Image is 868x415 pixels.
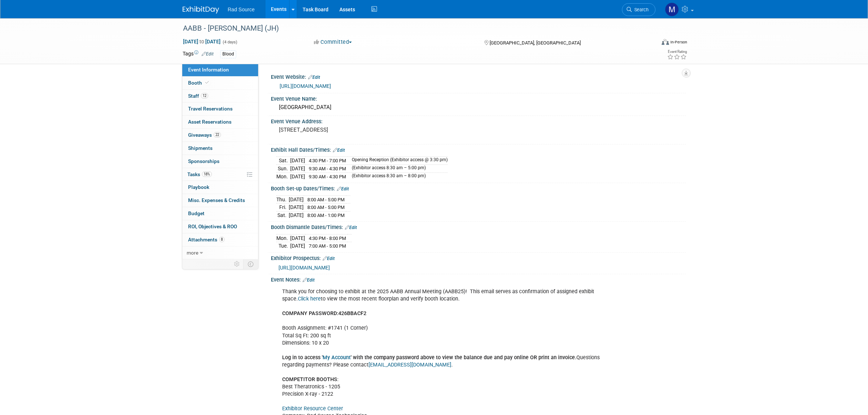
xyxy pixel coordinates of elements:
a: Travel Reservations [182,102,258,115]
span: Attachments [188,237,225,243]
td: (Exhibitor access 8:30 am – 5:00 pm) [347,165,448,173]
a: Search [622,3,655,16]
td: Mon. [276,172,290,180]
a: Giveaways22 [182,129,258,141]
td: [DATE] [289,195,304,203]
b: COMPANY PASSWORD: [282,310,338,317]
a: more [182,247,258,259]
a: Edit [345,225,357,230]
a: Edit [303,278,315,283]
div: Exhibit Hall Dates/Times: [271,144,686,154]
td: Toggle Event Tabs [243,259,258,269]
span: more [187,250,198,256]
a: [EMAIL_ADDRESS][DOMAIN_NAME] [369,362,451,368]
a: Attachments8 [182,233,258,246]
div: Booth Dismantle Dates/Times: [271,222,686,231]
a: Tasks18% [182,168,258,181]
span: Booth [188,80,210,86]
span: Event Information [188,67,229,73]
a: [URL][DOMAIN_NAME] [279,265,330,271]
td: Opening Reception (Exhibitor access @ 3:30 pm) [347,157,448,165]
div: Event Rating [667,50,687,54]
td: Sat. [276,157,290,165]
div: Event Venue Address: [271,116,686,125]
td: [DATE] [290,234,305,242]
a: Booth [182,77,258,89]
a: Misc. Expenses & Credits [182,194,258,207]
span: 9:30 AM - 4:30 PM [309,166,346,171]
span: Tasks [187,171,212,177]
a: Edit [202,51,214,57]
div: Event Notes: [271,274,686,284]
button: Committed [311,38,355,46]
a: Budget [182,207,258,220]
a: Edit [333,148,345,153]
span: 22 [214,132,221,137]
span: Staff [188,93,208,99]
img: Melissa Conboy [665,3,679,16]
td: Thu. [276,195,289,203]
div: In-Person [670,39,687,45]
span: 7:00 AM - 5:00 PM [309,243,346,249]
span: Asset Reservations [188,119,231,125]
div: Exhibitor Prospectus: [271,253,686,262]
span: Misc. Expenses & Credits [188,197,245,203]
div: AABB - [PERSON_NAME] (JH) [180,22,645,35]
span: 4:30 PM - 7:00 PM [309,158,346,163]
a: Click here [298,296,321,302]
span: Budget [188,210,205,216]
div: Booth Set-up Dates/Times: [271,183,686,193]
a: Staff12 [182,90,258,102]
span: 18% [202,171,212,177]
span: 9:30 AM - 4:30 PM [309,174,346,179]
span: [GEOGRAPHIC_DATA], [GEOGRAPHIC_DATA] [490,40,581,46]
a: Asset Reservations [182,116,258,128]
span: Giveaways [188,132,221,138]
b: BOOTHS [316,376,337,383]
td: [DATE] [290,165,305,173]
td: [DATE] [289,211,304,219]
span: Playbook [188,184,209,190]
td: Sun. [276,165,290,173]
div: Event Venue Name: [271,93,686,102]
span: 8:00 AM - 5:00 PM [307,197,345,202]
td: Mon. [276,234,290,242]
span: Search [632,7,649,12]
a: ROI, Objectives & ROO [182,220,258,233]
td: [DATE] [290,157,305,165]
span: Shipments [188,145,213,151]
b: Log in to access ' ' with the company password above to view the balance due and pay online OR pr... [282,354,576,361]
a: Playbook [182,181,258,194]
a: My Account [323,354,351,361]
div: Event Website: [271,71,686,81]
span: Sponsorships [188,158,219,164]
span: [DATE] [DATE] [183,38,221,45]
span: to [198,39,205,44]
span: 4:30 PM - 8:00 PM [309,236,346,241]
a: Edit [308,75,320,80]
td: Sat. [276,211,289,219]
a: Sponsorships [182,155,258,168]
span: (4 days) [222,40,237,44]
div: [GEOGRAPHIC_DATA] [276,102,680,113]
td: Fri. [276,203,289,212]
b: 426BBACF2 [338,310,366,317]
img: ExhibitDay [183,6,219,13]
td: [DATE] [290,172,305,180]
span: Travel Reservations [188,106,233,112]
td: Tags [183,50,214,58]
i: Booth reservation complete [205,81,209,85]
td: [DATE] [289,203,304,212]
pre: [STREET_ADDRESS] [279,127,436,133]
td: Personalize Event Tab Strip [231,259,244,269]
a: Edit [323,256,335,261]
td: [DATE] [290,242,305,250]
div: Event Format [612,38,688,49]
div: Blood [220,50,236,58]
a: Event Information [182,63,258,76]
td: (Exhibitor access 8:30 am – 8:00 pm) [347,172,448,180]
td: Tue. [276,242,290,250]
span: Rad Source [228,7,255,12]
span: 12 [201,93,208,98]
